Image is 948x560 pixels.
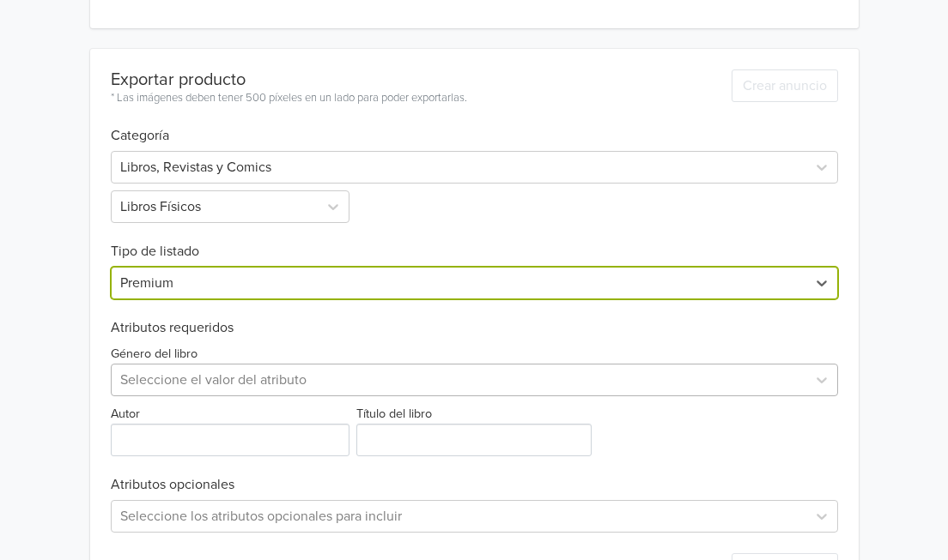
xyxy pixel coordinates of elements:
[111,320,838,336] h6: Atributos requeridos
[111,477,838,493] h6: Atributos opcionales
[732,69,838,102] button: Crear anuncio
[356,405,432,424] label: Título del libro
[111,345,197,364] label: Género del libro
[111,107,838,144] h6: Categoría
[111,69,467,90] div: Exportar producto
[111,223,838,260] h6: Tipo de listado
[111,405,140,424] label: Autor
[111,90,467,107] div: * Las imágenes deben tener 500 píxeles en un lado para poder exportarlas.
